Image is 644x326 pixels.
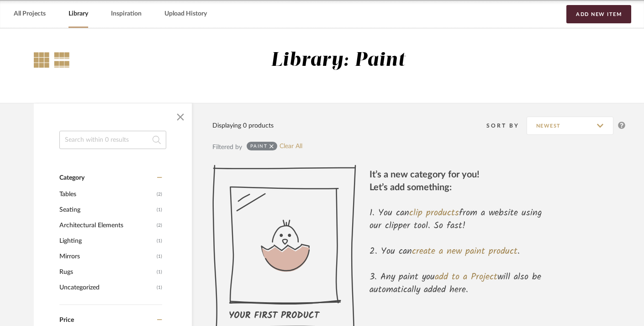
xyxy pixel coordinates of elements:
[157,249,162,264] span: (1)
[59,187,154,202] span: Tables
[59,233,154,249] span: Lighting
[157,265,162,279] span: (1)
[271,49,406,72] div: Library: Paint
[59,174,84,182] span: Category
[111,8,142,20] a: Inspiration
[370,271,543,296] div: Any paint you will also be automatically added here.
[171,108,190,126] button: Close
[59,280,154,295] span: Uncategorized
[59,249,154,264] span: Mirrors
[566,5,631,23] button: Add New Item
[59,218,154,233] span: Architectural Elements
[370,207,543,232] div: You can from a website using our clipper tool. So fast!
[280,143,302,150] a: Clear All
[370,245,543,258] div: You can .
[250,143,268,149] div: Paint
[409,206,459,220] a: clip products
[157,218,162,233] span: (2)
[157,203,162,217] span: (1)
[59,317,74,323] span: Price
[69,8,88,20] a: Library
[157,187,162,202] span: (2)
[59,131,166,149] input: Search within 0 results
[435,270,497,284] a: add to a Project
[14,8,46,20] a: All Projects
[412,244,517,259] a: create a new paint product
[212,142,242,152] div: Filtered by
[157,280,162,295] span: (1)
[486,121,527,130] div: Sort By
[59,264,154,280] span: Rugs
[164,8,207,20] a: Upload History
[370,168,543,194] div: It’s a new category for you! Let’s add something:
[59,202,154,218] span: Seating
[157,234,162,248] span: (1)
[212,121,274,131] div: Displaying 0 products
